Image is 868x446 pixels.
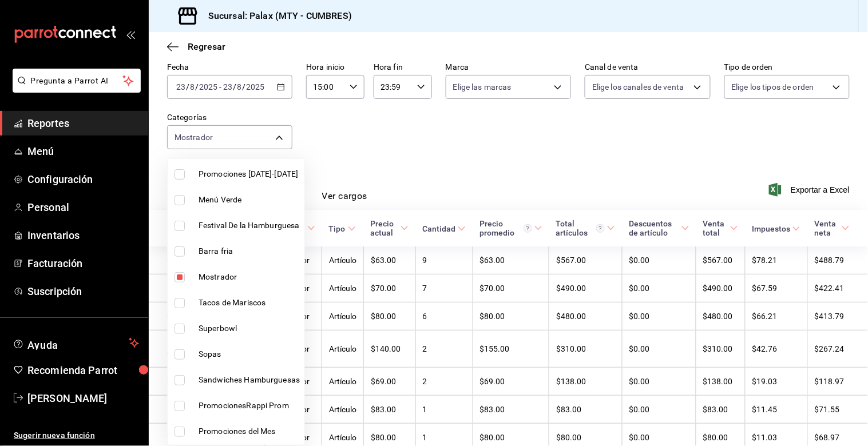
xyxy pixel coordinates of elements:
[199,220,300,232] span: Festival De la Hamburguesa
[199,297,300,309] span: Tacos de Mariscos
[199,374,300,386] span: Sandwiches Hamburguesas
[199,400,300,412] span: PromocionesRappi Prom
[199,194,300,206] span: Menú Verde
[199,322,300,334] span: Superbowl
[199,271,300,283] span: Mostrador
[199,168,300,180] span: Promociones [DATE]-[DATE]
[199,425,300,437] span: Promociones del Mes
[199,245,300,257] span: Barra fria
[199,348,300,360] span: Sopas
